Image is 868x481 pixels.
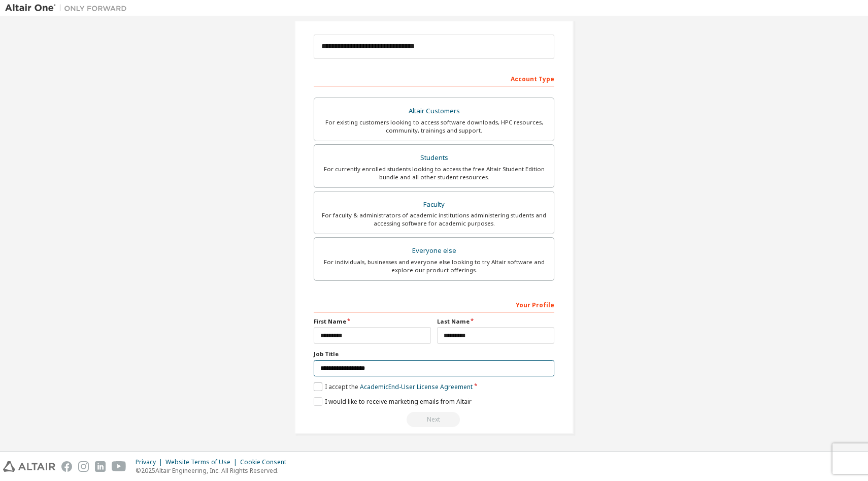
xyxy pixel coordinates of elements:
div: Your Profile [314,296,554,312]
div: Altair Customers [320,104,548,118]
label: I would like to receive marketing emails from Altair [314,397,472,406]
label: Last Name [437,317,554,326]
label: First Name [314,317,431,326]
label: Job Title [314,350,554,358]
div: Privacy [136,458,165,466]
div: For existing customers looking to access software downloads, HPC resources, community, trainings ... [320,118,548,135]
img: linkedin.svg [95,461,106,472]
div: Students [320,151,548,165]
label: I accept the [314,382,473,391]
div: Website Terms of Use [165,458,240,466]
a: Academic End-User License Agreement [360,382,473,391]
img: altair_logo.svg [3,461,55,472]
img: Altair One [5,3,132,13]
div: For individuals, businesses and everyone else looking to try Altair software and explore our prod... [320,258,548,274]
div: Faculty [320,198,548,212]
p: © 2025 Altair Engineering, Inc. All Rights Reserved. [136,466,292,475]
img: instagram.svg [78,461,89,472]
div: Everyone else [320,244,548,258]
div: Cookie Consent [240,458,292,466]
div: Read and acccept EULA to continue [314,412,554,427]
div: For faculty & administrators of academic institutions administering students and accessing softwa... [320,211,548,228]
div: Account Type [314,70,554,86]
img: youtube.svg [112,461,126,472]
img: facebook.svg [61,461,72,472]
div: For currently enrolled students looking to access the free Altair Student Edition bundle and all ... [320,165,548,181]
